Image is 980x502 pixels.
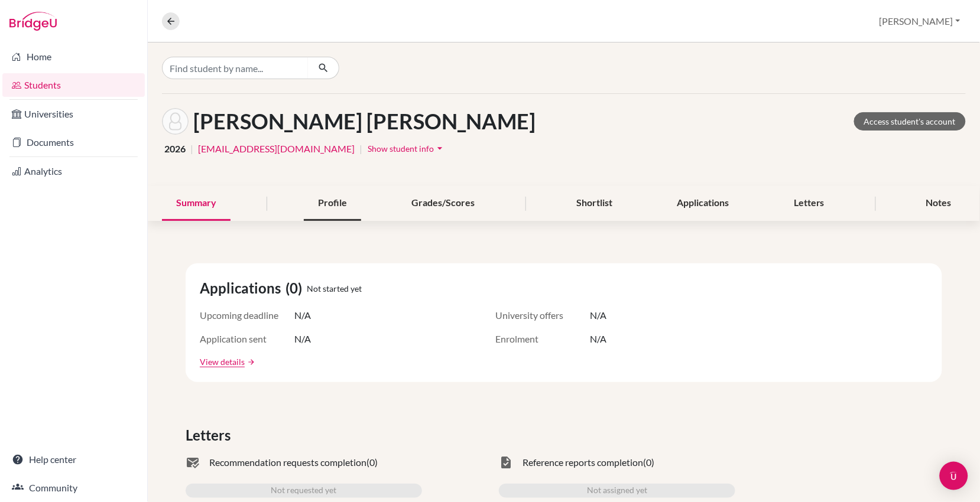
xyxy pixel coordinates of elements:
[780,186,839,221] div: Letters
[193,109,536,134] h1: [PERSON_NAME] [PERSON_NAME]
[874,10,966,32] button: [PERSON_NAME]
[2,131,145,154] a: Documents
[854,112,966,131] a: Access student's account
[2,45,145,69] a: Home
[162,57,309,79] input: Find student by name...
[190,142,193,156] span: |
[434,142,446,154] i: arrow_drop_down
[285,278,307,299] span: (0)
[562,186,627,221] div: Shortlist
[307,282,362,295] span: Not started yet
[162,108,189,135] img: Samiksha Sandeep DESAI's avatar
[2,448,145,471] a: Help center
[587,484,647,498] span: Not assigned yet
[367,139,446,158] button: Show student infoarrow_drop_down
[200,332,294,346] span: Application sent
[397,186,489,221] div: Grades/Scores
[643,455,654,470] span: (0)
[2,159,145,183] a: Analytics
[294,332,311,346] span: N/A
[162,186,231,221] div: Summary
[499,455,513,470] span: task
[495,308,590,322] span: University offers
[164,142,186,156] span: 2026
[359,142,362,156] span: |
[590,308,606,322] span: N/A
[495,332,590,346] span: Enrolment
[912,186,966,221] div: Notes
[523,455,643,470] span: Reference reports completion
[200,278,285,299] span: Applications
[2,476,145,500] a: Community
[304,186,361,221] div: Profile
[245,358,255,366] a: arrow_forward
[663,186,744,221] div: Applications
[271,484,337,498] span: Not requested yet
[9,12,57,31] img: Bridge-U
[2,73,145,97] a: Students
[200,308,294,322] span: Upcoming deadline
[209,455,366,470] span: Recommendation requests completion
[198,142,355,156] a: [EMAIL_ADDRESS][DOMAIN_NAME]
[200,356,245,368] a: View details
[368,144,434,154] span: Show student info
[294,308,311,322] span: N/A
[186,455,200,470] span: mark_email_read
[2,102,145,126] a: Universities
[940,462,968,490] div: Open Intercom Messenger
[186,425,235,446] span: Letters
[366,455,378,470] span: (0)
[590,332,606,346] span: N/A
